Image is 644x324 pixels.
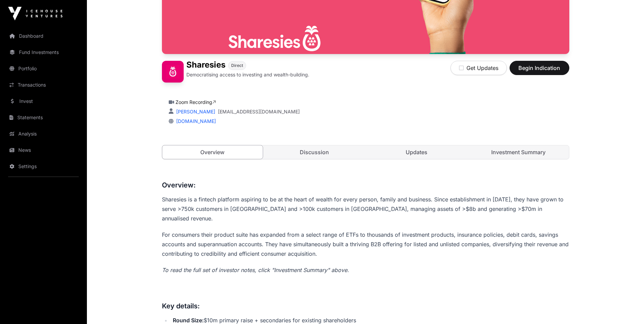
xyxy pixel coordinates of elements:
a: [PERSON_NAME] [175,109,215,114]
a: Portfolio [5,61,81,76]
span: Direct [231,63,243,68]
a: [EMAIL_ADDRESS][DOMAIN_NAME] [218,108,300,115]
a: Investment Summary [468,145,569,159]
a: Zoom Recording [176,99,216,105]
h1: Sharesies [186,61,225,70]
a: Begin Indication [510,68,569,74]
a: [DOMAIN_NAME] [173,118,216,124]
p: For consumers their product suite has expanded from a select range of ETFs to thousands of invest... [162,230,569,258]
a: Transactions [5,77,81,92]
h3: Key details: [162,301,569,311]
img: Sharesies [162,61,184,83]
a: Statements [5,110,81,125]
button: Begin Indication [510,61,569,75]
span: Begin Indication [518,64,561,72]
a: Invest [5,94,81,109]
button: Get Updates [450,61,507,75]
a: Fund Investments [5,45,81,60]
a: Dashboard [5,29,81,43]
a: Settings [5,159,81,174]
strong: Round Size: [173,317,204,324]
a: Overview [162,145,263,159]
a: Discussion [264,145,365,159]
p: Democratising access to investing and wealth-building. [186,71,309,78]
iframe: Chat Widget [610,291,644,324]
em: To read the full set of investor notes, click "Investment Summary" above. [162,267,349,273]
img: Icehouse Ventures Logo [8,7,62,20]
nav: Tabs [162,145,569,159]
a: Updates [366,145,467,159]
h3: Overview: [162,180,569,191]
a: News [5,143,81,158]
a: Analysis [5,126,81,141]
p: Sharesies is a fintech platform aspiring to be at the heart of wealth for every person, family an... [162,195,569,223]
